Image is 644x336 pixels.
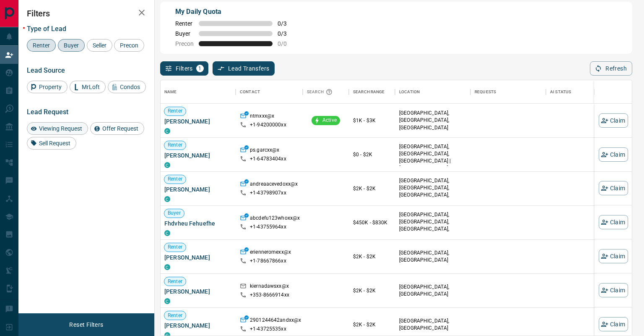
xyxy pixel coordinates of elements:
span: Viewing Request [36,125,85,132]
p: ps.garcxx@x [250,147,279,155]
p: $2K - $2K [353,185,391,192]
button: Claim [599,283,628,297]
div: condos.ca [164,196,170,202]
p: abcdefu123whoxx@x [250,215,300,223]
p: kiernadawsxx@x [250,283,289,291]
div: condos.ca [164,128,170,134]
div: Offer Request [90,122,144,135]
span: Renter [164,244,186,251]
div: Location [399,80,420,104]
p: erienneromexx@x [250,249,291,257]
div: Contact [240,80,260,104]
div: condos.ca [164,298,170,304]
span: [PERSON_NAME] [164,185,231,194]
div: Renter [27,39,56,52]
div: Search Range [353,80,385,104]
span: Renter [164,176,186,183]
p: $0 - $2K [353,151,391,158]
div: condos.ca [164,230,170,236]
div: Search [307,80,335,104]
div: Requests [470,80,546,104]
div: AI Status [546,80,638,104]
span: Renter [164,142,186,149]
p: +1- 64783404xx [250,155,286,163]
p: +1- 78667866xx [250,257,286,265]
div: Precon [114,39,144,52]
p: andreaacevedoxx@x [250,181,298,189]
div: Name [164,80,177,104]
p: $450K - $830K [353,219,391,226]
button: Claim [599,215,628,229]
span: Renter [30,42,53,49]
span: Active [319,117,340,124]
span: Condos [117,84,143,90]
div: Search Range [349,80,395,104]
span: Lead Source [27,66,65,74]
span: Renter [164,312,186,319]
span: Lead Request [27,108,68,116]
p: [GEOGRAPHIC_DATA], [GEOGRAPHIC_DATA] [399,249,466,264]
div: Condos [108,81,146,93]
span: Buyer [61,42,82,49]
div: Property [27,81,68,93]
span: 0 / 0 [278,40,296,47]
span: Seller [90,42,109,49]
button: Reset Filters [64,318,109,332]
span: Offer Request [99,125,141,132]
button: Claim [599,181,628,195]
p: My Daily Quota [175,7,296,17]
p: [GEOGRAPHIC_DATA], [GEOGRAPHIC_DATA] [399,283,466,298]
div: condos.ca [164,162,170,168]
p: +1- 43755964xx [250,223,286,231]
p: 2901244642andxx@x [250,317,301,325]
p: +353- 8666914xx [250,291,289,299]
span: [PERSON_NAME] [164,151,231,160]
button: Claim [599,317,628,331]
span: Sell Request [36,140,73,147]
span: [PERSON_NAME] [164,253,231,262]
span: Buyer [164,210,184,217]
h2: Filters [27,8,146,18]
span: Renter [164,278,186,285]
p: $2K - $2K [353,321,391,328]
button: Lead Transfers [213,61,275,76]
div: MrLoft [70,81,106,93]
span: MrLoft [79,84,103,90]
span: Fhdvheu Fehuefhe [164,219,231,228]
p: [GEOGRAPHIC_DATA], [GEOGRAPHIC_DATA], [GEOGRAPHIC_DATA] | [GEOGRAPHIC_DATA] [399,143,466,172]
span: [PERSON_NAME] [164,321,231,330]
p: [GEOGRAPHIC_DATA], [GEOGRAPHIC_DATA], [GEOGRAPHIC_DATA], [GEOGRAPHIC_DATA] | [GEOGRAPHIC_DATA] [399,211,466,247]
span: Property [36,84,65,90]
p: $2K - $2K [353,253,391,260]
div: Buyer [58,39,85,52]
div: Requests [475,80,496,104]
p: ntmxxx@x [250,113,274,121]
span: Buyer [175,30,194,37]
p: +1- 43725535xx [250,325,286,333]
button: Refresh [590,61,632,76]
span: [PERSON_NAME] [164,117,231,126]
p: [GEOGRAPHIC_DATA], [GEOGRAPHIC_DATA] [399,318,466,332]
button: Claim [599,113,628,128]
div: Sell Request [27,137,76,150]
span: Type of Lead [27,25,66,33]
button: Claim [599,147,628,162]
span: 0 / 3 [278,30,296,37]
span: Renter [175,20,194,27]
button: Filters1 [160,61,208,76]
span: 0 / 3 [278,20,296,27]
p: $2K - $2K [353,287,391,294]
span: [PERSON_NAME] [164,287,231,296]
button: Claim [599,249,628,263]
p: +1- 94200000xx [250,121,286,129]
p: +1- 43798907xx [250,189,286,197]
span: Renter [164,108,186,115]
div: Viewing Request [27,122,88,135]
span: Precon [117,42,141,49]
p: $1K - $3K [353,117,391,124]
span: Precon [175,40,194,47]
div: AI Status [550,80,571,104]
span: 1 [197,66,203,71]
div: Location [395,80,470,104]
p: East End, East York [399,177,466,206]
